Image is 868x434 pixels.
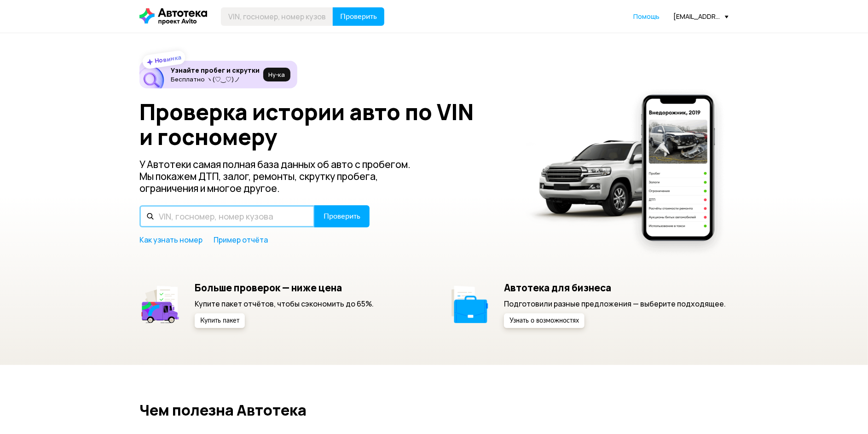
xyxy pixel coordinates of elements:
p: У Автотеки самая полная база данных об авто с пробегом. Мы покажем ДТП, залог, ремонты, скрутку п... [139,158,426,194]
span: Ну‑ка [268,71,285,78]
span: Узнать о возможностях [509,318,579,324]
h5: Больше проверок — ниже цена [195,282,374,294]
h5: Автотека для бизнеса [504,282,726,294]
button: Проверить [314,205,370,227]
p: Купите пакет отчётов, чтобы сэкономить до 65%. [195,299,374,309]
h2: Чем полезна Автотека [139,402,729,418]
h1: Проверка истории авто по VIN и госномеру [139,99,514,149]
input: VIN, госномер, номер кузова [139,205,315,227]
strong: Новинка [154,53,182,65]
input: VIN, госномер, номер кузова [221,7,333,26]
button: Купить пакет [195,313,245,328]
a: Пример отчёта [214,235,268,245]
span: Проверить [340,13,377,20]
button: Узнать о возможностях [504,313,584,328]
span: Купить пакет [200,318,239,324]
span: Проверить [324,213,360,220]
a: Как узнать номер [139,235,203,245]
h6: Узнайте пробег и скрутки [171,66,260,75]
div: [EMAIL_ADDRESS][DOMAIN_NAME] [673,12,729,21]
p: Бесплатно ヽ(♡‿♡)ノ [171,75,260,83]
p: Подготовили разные предложения — выберите подходящее. [504,299,726,309]
a: Помощь [633,12,660,21]
button: Проверить [333,7,384,26]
